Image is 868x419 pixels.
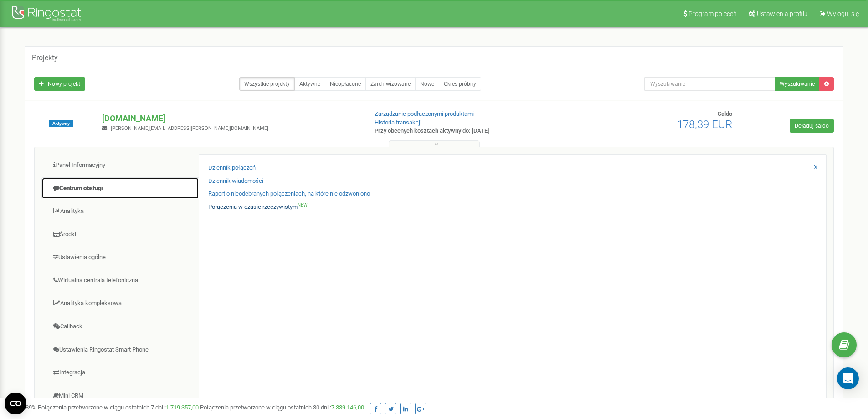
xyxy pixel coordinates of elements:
a: Panel Informacyjny [41,154,199,176]
a: X [814,163,817,172]
a: Callback [41,316,199,338]
span: Połączenia przetworzone w ciągu ostatnich 7 dni : [38,404,199,411]
span: Program poleceń [688,10,737,17]
span: Aktywny [49,120,73,127]
span: Ustawienia profilu [757,10,808,17]
a: Aktywne [294,77,325,91]
a: Dziennik wiadomości [208,177,263,186]
a: Historia transakcji [375,119,421,126]
span: [PERSON_NAME][EMAIL_ADDRESS][PERSON_NAME][DOMAIN_NAME] [111,125,268,131]
a: Wirtualna centrala telefoniczna [41,269,199,292]
span: Połączenia przetworzone w ciągu ostatnich 30 dni : [200,404,364,411]
a: Ustawienia Ringostat Smart Phone [41,339,199,361]
p: [DOMAIN_NAME] [102,113,360,124]
p: Przy obecnych kosztach aktywny do: [DATE] [375,127,564,135]
a: Dziennik połączeń [208,164,256,172]
a: Ustawienia ogólne [41,246,199,269]
div: Open Intercom Messenger [837,367,859,389]
span: Saldo [718,110,732,117]
a: Nieopłacone [325,77,366,91]
a: Środki [41,223,199,246]
a: 1 719 357,00 [166,404,199,411]
a: Zarządzanie podłączonymi produktami [375,110,474,117]
a: Zarchiwizowane [365,77,416,91]
button: Wyszukiwanie [775,77,820,91]
button: Open CMP widget [5,393,26,414]
input: Wyszukiwanie [644,77,775,91]
a: Mini CRM [41,385,199,407]
a: Okres próbny [439,77,481,91]
span: Wyloguj się [827,10,859,17]
sup: NEW [298,202,308,207]
a: Integracja [41,362,199,384]
a: Nowe [415,77,439,91]
a: Centrum obsługi [41,177,199,200]
a: 7 339 146,00 [331,404,364,411]
a: Nowy projekt [34,77,85,91]
a: Wszystkie projekty [239,77,295,91]
h5: Projekty [32,54,58,62]
a: Doładuj saldo [790,119,834,133]
a: Analityka [41,200,199,222]
a: Raport o nieodebranych połączeniach, na które nie odzwoniono [208,190,370,198]
span: 178,39 EUR [677,118,732,131]
a: Połączenia w czasie rzeczywistymNEW [208,203,308,212]
a: Analityka kompleksowa [41,292,199,315]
